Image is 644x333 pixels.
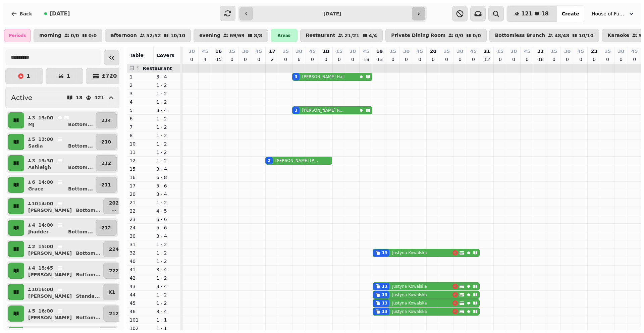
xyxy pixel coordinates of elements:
p: 30 [403,48,410,55]
p: 6 [296,56,302,63]
div: 13 [382,292,387,297]
p: 31 [129,241,151,248]
span: 🍴 Restaurant [135,66,172,71]
p: 22 [537,48,544,55]
p: 45 [129,300,151,307]
button: K1 [103,284,121,300]
p: 0 [417,56,422,63]
p: 17 [129,182,151,189]
h2: Active [11,93,32,102]
p: 0 [283,56,288,63]
p: 0 / 0 [89,33,97,38]
p: 0 [336,56,342,63]
p: Bottom ... [68,164,93,171]
p: Justyna Kowalska [392,309,427,314]
p: 15 [129,166,151,172]
button: 1014:00[PERSON_NAME]Bottom... [25,198,102,214]
span: Covers [156,53,174,58]
p: 1 - 2 [156,249,178,256]
p: 19 [376,48,383,55]
span: 18 [541,11,548,16]
p: 10 [32,200,36,207]
p: 15 [282,48,289,55]
div: 13 [382,284,387,289]
div: 13 [382,309,387,314]
p: 0 [430,56,436,63]
p: 21 / 21 [344,33,359,38]
p: 0 [497,56,503,63]
p: 24 [129,224,151,231]
p: 6 - 8 [156,174,178,181]
p: 13:30 [38,157,53,164]
p: 3 - 4 [156,191,178,198]
p: 15:45 [38,265,53,271]
p: 101 [129,317,151,323]
p: 224 [101,117,111,124]
p: 3 - 4 [156,166,178,172]
p: 16 [129,174,151,181]
p: 45 [417,48,423,55]
button: [DATE] [39,6,75,22]
button: 614:00GraceBottom... [25,177,94,193]
p: 4 [129,99,151,105]
button: 1016:00[PERSON_NAME]Standa... [25,284,101,300]
p: 0 / 0 [71,33,79,38]
button: 202... [103,198,124,214]
button: Collapse sidebar [104,50,119,65]
p: 30 [189,48,195,55]
p: 12 [484,56,489,63]
p: Karaoke [607,33,629,38]
p: 30 [457,48,463,55]
button: 224 [103,241,124,257]
button: 222 [103,263,124,279]
p: 3 - 4 [156,233,178,239]
p: 0 [310,56,315,63]
p: 4 [32,265,36,271]
button: 1 [5,68,43,84]
p: Bottom ... [76,250,101,257]
p: 13 [377,56,382,63]
p: 212 [101,224,111,231]
p: MJ [28,121,35,128]
p: Justyna Kowalska [392,292,427,297]
span: [DATE] [50,11,70,16]
p: 4 / 4 [369,33,377,38]
p: 43 [129,283,151,290]
p: 1 - 2 [156,241,178,248]
p: Bottom ... [68,228,93,235]
p: 224 [109,246,119,253]
p: 17 [269,48,275,55]
button: 211 [96,177,117,193]
p: Justyna Kowalska [392,250,427,256]
p: Jhadder [28,228,49,235]
p: 16 [215,48,222,55]
button: 313:00MJBottom... [25,112,94,128]
div: 3 [294,108,297,113]
p: 30 [129,233,151,239]
p: Justyna Kowalska [392,300,427,306]
span: House of Fu Manchester [592,10,625,17]
p: 18 [363,56,369,63]
p: 2 [129,82,151,89]
div: 13 [382,250,387,256]
button: 1 [46,68,83,84]
p: 42 [129,275,151,281]
p: 0 [591,56,597,63]
p: 45 [470,48,477,55]
p: 0 [511,56,516,63]
p: 15 [497,48,503,55]
p: 23 [591,48,597,55]
button: 12118 [507,6,557,22]
p: 10 / 10 [170,33,185,38]
p: 44 [129,291,151,298]
p: 1 - 2 [156,199,178,206]
p: 0 [229,56,234,63]
p: 8 / 8 [254,33,262,38]
p: 20 [129,191,151,198]
p: 1 - 2 [156,124,178,130]
p: 0 [524,56,530,63]
p: 21 [484,48,490,55]
p: 102 [129,325,151,332]
p: 0 / 0 [455,33,463,38]
p: 11 [129,149,151,156]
